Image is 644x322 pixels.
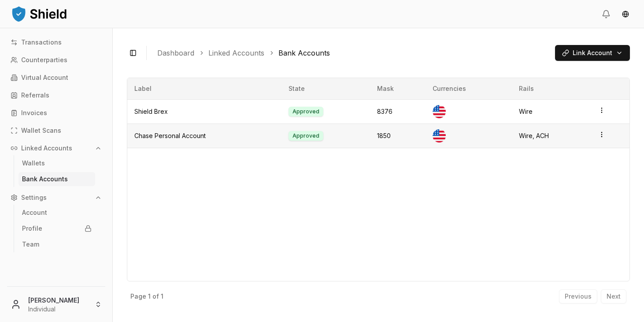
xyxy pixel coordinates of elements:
button: Linked Accounts [7,141,105,155]
p: Wallets [22,160,45,166]
td: 8376 [370,99,426,124]
a: Wallets [19,156,95,170]
div: Wire [519,107,585,116]
p: 1 [161,293,163,300]
p: Invoices [21,110,47,116]
a: Bank Accounts [278,48,330,58]
p: 1 [148,293,151,300]
button: [PERSON_NAME]Individual [4,290,109,318]
a: Dashboard [157,48,194,58]
p: Team [22,241,39,247]
a: Account [19,206,95,220]
p: Transactions [21,39,62,45]
a: Invoices [7,106,105,120]
a: Transactions [7,35,105,49]
a: Profile [19,221,95,236]
p: Profile [22,225,42,232]
a: Counterparties [7,53,105,67]
p: [PERSON_NAME] [28,296,88,305]
p: Bank Accounts [22,176,68,182]
img: US Dollar [433,105,446,118]
div: Wire, ACH [519,131,585,140]
th: Currencies [426,78,511,99]
a: Wallet Scans [7,124,105,138]
th: State [281,78,370,99]
a: Linked Accounts [208,48,264,58]
th: Rails [512,78,592,99]
p: Linked Accounts [21,145,72,151]
a: Bank Accounts [19,172,95,186]
p: Account [22,210,47,216]
th: Label [127,78,281,99]
td: Shield Brex [127,99,281,124]
a: Virtual Account [7,71,105,85]
a: Referrals [7,88,105,102]
p: Virtual Account [21,75,68,81]
p: Settings [21,195,47,201]
th: Mask [370,78,426,99]
p: Counterparties [21,57,67,63]
td: 1850 [370,124,426,148]
nav: breadcrumb [157,48,548,58]
img: ShieldPay Logo [11,5,68,22]
p: Individual [28,305,88,314]
p: of [152,293,159,300]
td: Chase Personal Account [127,124,281,148]
p: Referrals [21,92,49,98]
a: Team [19,237,95,251]
p: Page [130,293,146,300]
span: Link Account [573,49,612,57]
button: Settings [7,191,105,205]
button: Link Account [555,45,630,61]
p: Wallet Scans [21,127,61,134]
img: US Dollar [433,129,446,142]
